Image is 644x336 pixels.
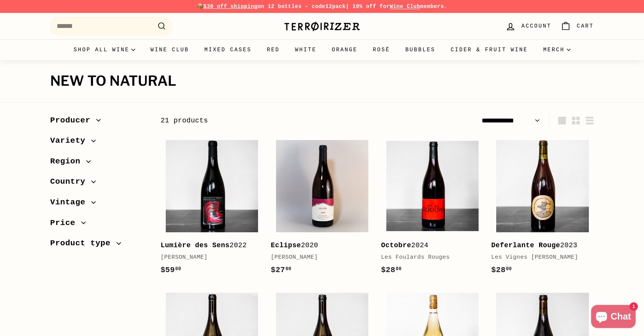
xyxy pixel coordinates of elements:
[50,175,91,188] span: Country
[365,39,398,60] a: Rosé
[197,39,259,60] a: Mixed Cases
[160,240,255,251] div: 2022
[50,235,148,256] button: Product type
[589,305,638,330] inbox-online-store-chat: Shopify online store chat
[160,241,229,249] b: Lumière des Sens
[396,266,402,272] sup: 00
[536,39,578,60] summary: Merch
[286,266,291,272] sup: 00
[271,135,373,284] a: Thierry Diaz Eclipse Rose Wine Eclipse2020[PERSON_NAME]
[50,2,594,11] p: 📦 on 12 bottles - code | 10% off for members.
[50,153,148,174] button: Region
[491,240,586,251] div: 2023
[577,22,594,30] span: Cart
[390,3,420,10] a: Wine Club
[50,217,81,230] span: Price
[66,39,143,60] summary: Shop all wine
[288,39,324,60] a: White
[259,39,288,60] a: Red
[325,3,346,10] strong: 12pack
[203,3,258,10] span: $30 off shipping
[50,132,148,153] button: Variety
[50,134,91,147] span: Variety
[381,253,476,262] div: Les Foulards Rouges
[50,173,148,194] button: Country
[443,39,536,60] a: Cider & Fruit Wine
[271,241,301,249] b: Eclipse
[50,112,148,133] button: Producer
[398,39,443,60] a: Bubbles
[324,39,365,60] a: Orange
[50,194,148,215] button: Vintage
[491,241,560,249] b: Deferlante Rouge
[143,39,197,60] a: Wine Club
[50,73,594,89] h1: New to Natural
[501,15,556,38] a: Account
[35,39,609,60] div: Primary
[50,215,148,235] button: Price
[381,135,484,284] a: Octobre2024Les Foulards Rouges
[50,155,86,168] span: Region
[50,114,96,127] span: Producer
[556,15,598,38] a: Cart
[175,266,181,272] sup: 00
[160,135,263,284] a: Lumière des Sens2022[PERSON_NAME]
[50,196,91,209] span: Vintage
[521,22,551,30] span: Account
[271,266,291,274] span: $27
[381,266,402,274] span: $28
[271,253,366,262] div: [PERSON_NAME]
[491,253,586,262] div: Les Vignes [PERSON_NAME]
[50,237,116,250] span: Product type
[160,253,255,262] div: [PERSON_NAME]
[276,140,368,232] img: Thierry Diaz Eclipse Rose Wine
[160,266,181,274] span: $59
[491,266,512,274] span: $28
[381,240,476,251] div: 2024
[271,240,366,251] div: 2020
[160,115,377,126] div: 21 products
[491,135,594,284] a: Deferlante Rouge2023Les Vignes [PERSON_NAME]
[381,241,411,249] b: Octobre
[506,266,512,272] sup: 00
